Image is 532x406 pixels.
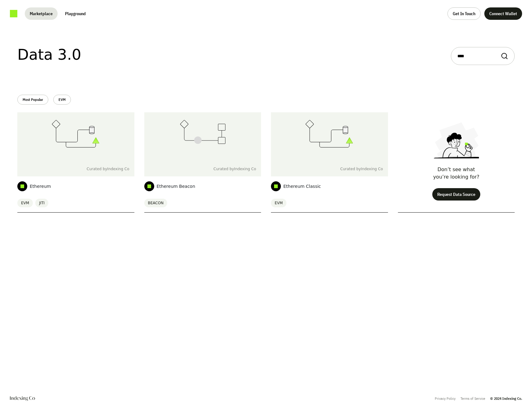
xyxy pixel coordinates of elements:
[87,166,129,171] span: Curated by Indexing Co
[144,199,168,207] span: BEACON
[271,199,286,207] span: EVM
[435,396,456,401] a: Privacy Policy
[433,166,479,181] p: Don’t see what you’re looking for?
[25,7,58,20] button: Marketplace
[484,7,522,20] button: Connect Wallet
[460,396,485,401] a: Terms of Service
[30,183,51,189] span: Ethereum
[283,183,321,189] span: Ethereum Classic
[213,166,256,171] span: Curated by Indexing Co
[432,188,480,201] button: Request Data Source
[35,199,48,207] span: JITI
[490,396,522,401] span: © 2024 Indexing Co.
[17,47,81,65] h1: Data 3.0
[447,7,481,20] button: Get In Touch
[53,95,71,105] button: EVM
[157,183,195,189] span: Ethereum Beacon
[17,95,48,105] button: Most Popular
[340,166,383,171] span: Curated by Indexing Co
[17,199,33,207] span: EVM
[60,7,91,20] button: Playground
